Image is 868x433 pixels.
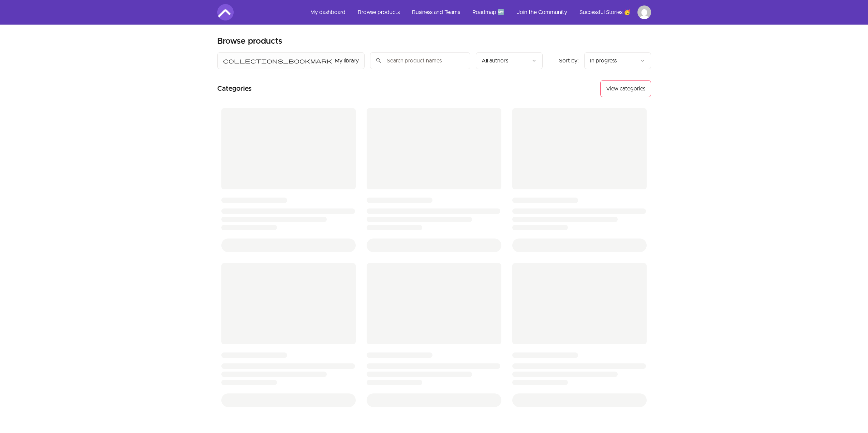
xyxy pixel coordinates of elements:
[511,4,573,20] a: Join the Community
[223,57,332,65] span: collections_bookmark
[559,58,579,63] span: Sort by:
[584,52,651,69] button: Product sort options
[217,52,365,69] button: Filter by My library
[352,4,405,20] a: Browse products
[637,5,651,19] img: Profile image for Dmitry Chigir
[305,4,651,20] nav: Main
[217,4,234,20] img: Amigoscode logo
[600,80,651,97] button: View categories
[476,52,543,69] button: Filter by author
[217,80,252,97] h2: Categories
[370,52,470,69] input: Search product names
[305,4,351,20] a: My dashboard
[407,4,466,20] a: Business and Teams
[467,4,510,20] a: Roadmap 🆕
[376,56,382,65] span: search
[217,36,282,47] h2: Browse products
[574,4,636,20] a: Successful Stories 🥳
